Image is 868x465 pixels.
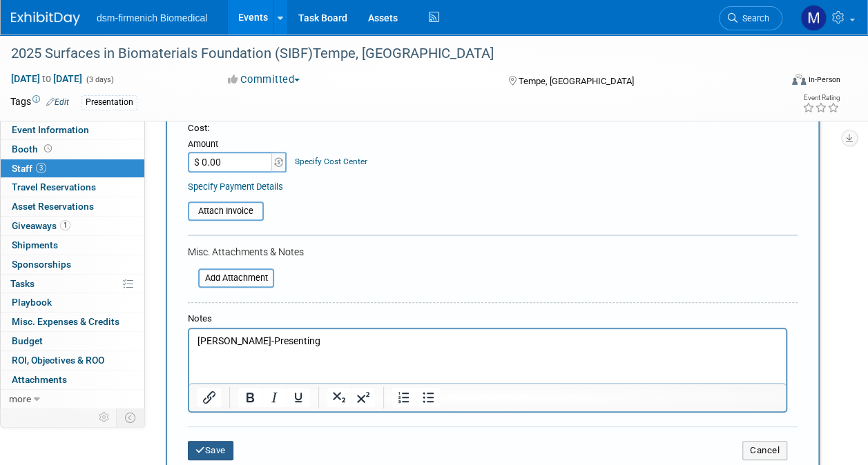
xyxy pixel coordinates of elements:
[327,388,351,407] button: Subscript
[6,41,769,66] div: 2025 Surfaces in Biomaterials Foundation (SIBF)Tempe, [GEOGRAPHIC_DATA]
[792,74,806,85] img: Format-Inperson.png
[117,408,145,426] td: Toggle Event Tabs
[1,197,144,216] a: Asset Reservations
[46,97,69,107] a: Edit
[800,5,827,31] img: Melanie Davison
[10,278,35,289] span: Tasks
[11,12,80,26] img: ExhibitDay
[1,293,144,312] a: Playbook
[41,144,55,154] span: Booth not reserved yet
[519,76,634,86] span: Tempe, [GEOGRAPHIC_DATA]
[1,178,144,197] a: Travel Reservations
[36,163,46,173] span: 3
[1,159,144,178] a: Staff3
[189,329,786,383] iframe: Rich Text Area
[9,393,31,404] span: more
[802,95,840,101] div: Event Rating
[12,239,58,250] span: Shipments
[1,140,144,159] a: Booth
[742,441,787,460] button: Cancel
[188,122,798,135] div: Cost:
[12,144,55,155] span: Booth
[10,72,83,85] span: [DATE] [DATE]
[1,332,144,350] a: Budget
[262,388,286,407] button: Italic
[12,163,46,174] span: Staff
[12,374,67,385] span: Attachments
[1,351,144,370] a: ROI, Objectives & ROO
[40,73,53,84] span: to
[1,121,144,139] a: Event Information
[85,75,114,84] span: (3 days)
[1,236,144,255] a: Shipments
[1,217,144,235] a: Giveaways1
[1,275,144,293] a: Tasks
[12,201,94,212] span: Asset Reservations
[392,388,416,407] button: Numbered list
[720,72,840,92] div: Event Format
[81,95,137,110] div: Presentation
[1,370,144,389] a: Attachments
[719,6,782,30] a: Search
[1,255,144,274] a: Sponsorships
[188,245,798,259] div: Misc. Attachments & Notes
[238,388,262,407] button: Bold
[188,138,288,152] div: Amount
[351,388,375,407] button: Superscript
[12,259,71,270] span: Sponsorships
[12,124,89,135] span: Event Information
[12,181,96,192] span: Travel Reservations
[12,297,52,308] span: Playbook
[737,13,769,23] span: Search
[197,388,221,407] button: Insert/edit link
[1,390,144,408] a: more
[808,75,840,85] div: In-Person
[188,441,233,460] button: Save
[97,12,207,23] span: dsm-firmenich Biomedical
[12,316,119,327] span: Misc. Expenses & Credits
[1,313,144,331] a: Misc. Expenses & Credits
[12,355,104,366] span: ROI, Objectives & ROO
[416,388,440,407] button: Bullet list
[295,157,367,166] a: Specify Cost Center
[287,388,310,407] button: Underline
[188,181,283,192] a: Specify Payment Details
[12,220,70,231] span: Giveaways
[60,220,70,230] span: 1
[12,335,43,346] span: Budget
[93,408,117,426] td: Personalize Event Tab Strip
[188,313,787,326] div: Notes
[223,72,305,87] button: Committed
[10,95,69,110] td: Tags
